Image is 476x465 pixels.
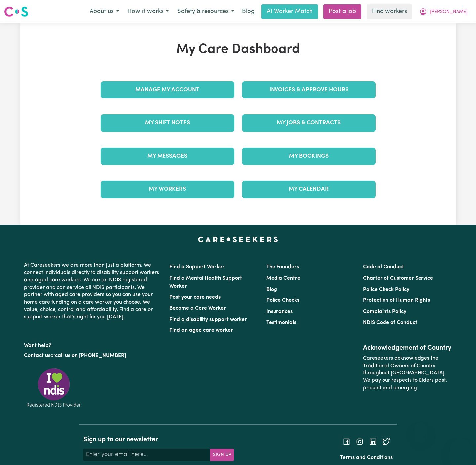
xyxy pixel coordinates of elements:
[363,287,409,292] a: Police Check Policy
[169,328,233,333] a: Find an aged care worker
[242,181,376,198] a: My Calendar
[24,259,162,324] p: At Careseekers we are more than just a platform. We connect individuals directly to disability su...
[101,81,234,98] a: Manage My Account
[169,264,225,270] a: Find a Support Worker
[415,5,472,19] button: My Account
[430,8,468,16] span: [PERSON_NAME]
[266,320,296,325] a: Testimonials
[363,352,452,394] p: Careseekers acknowledges the Traditional Owners of Country throughout [GEOGRAPHIC_DATA]. We pay o...
[24,367,84,408] img: Registered NDIS provider
[169,295,221,300] a: Post your care needs
[340,455,393,460] a: Terms and Conditions
[24,349,162,362] p: or
[242,148,376,165] a: My Bookings
[363,344,452,352] h2: Acknowledgement of Country
[24,353,50,358] a: Contact us
[369,439,377,444] a: Follow Careseekers on LinkedIn
[83,449,210,461] input: Enter your email here...
[169,317,247,322] a: Find a disability support worker
[210,449,234,461] button: Subscribe
[101,148,234,165] a: My Messages
[266,287,277,292] a: Blog
[85,5,123,19] button: About us
[169,276,242,289] a: Find a Mental Health Support Worker
[238,4,259,19] a: Blog
[97,42,380,58] h1: My Care Dashboard
[101,114,234,132] a: My Shift Notes
[382,439,390,444] a: Follow Careseekers on Twitter
[363,309,406,314] a: Complaints Policy
[101,181,234,198] a: My Workers
[261,4,318,19] a: AI Worker Match
[24,339,162,349] p: Want help?
[363,320,417,325] a: NDIS Code of Conduct
[83,436,234,444] h2: Sign up to our newsletter
[414,423,427,436] iframe: Close message
[343,439,350,444] a: Follow Careseekers on Facebook
[363,276,433,281] a: Charter of Customer Service
[242,81,376,98] a: Invoices & Approve Hours
[367,4,412,19] a: Find workers
[266,264,299,270] a: The Founders
[356,439,364,444] a: Follow Careseekers on Instagram
[266,309,293,314] a: Insurances
[123,5,173,19] button: How it works
[363,298,430,303] a: Protection of Human Rights
[450,439,471,460] iframe: Button to launch messaging window
[198,237,278,242] a: Careseekers home page
[173,5,238,19] button: Safety & resources
[266,276,300,281] a: Media Centre
[266,298,299,303] a: Police Checks
[242,114,376,132] a: My Jobs & Contracts
[4,6,28,18] img: Careseekers logo
[4,4,28,19] a: Careseekers logo
[363,264,404,270] a: Code of Conduct
[323,4,361,19] a: Post a job
[55,353,126,358] a: call us on [PHONE_NUMBER]
[169,306,226,311] a: Become a Care Worker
